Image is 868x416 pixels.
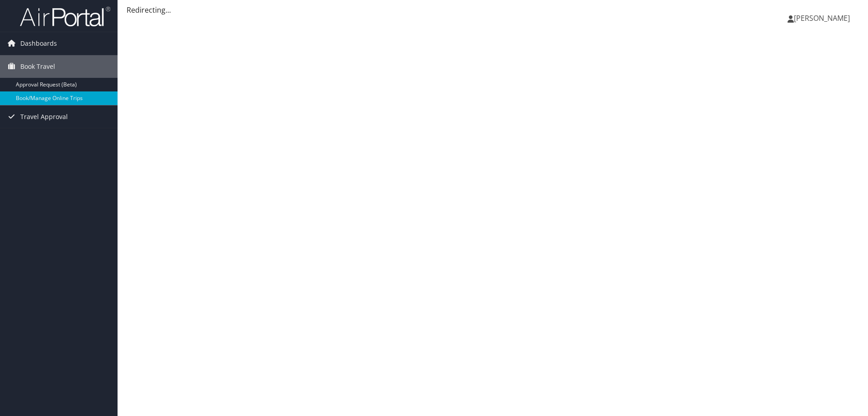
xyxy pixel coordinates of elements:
[20,6,110,27] img: airportal-logo.png
[788,5,859,32] a: [PERSON_NAME]
[127,5,859,15] div: Redirecting...
[794,13,850,23] span: [PERSON_NAME]
[20,55,55,78] span: Book Travel
[20,32,57,55] span: Dashboards
[20,105,68,128] span: Travel Approval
